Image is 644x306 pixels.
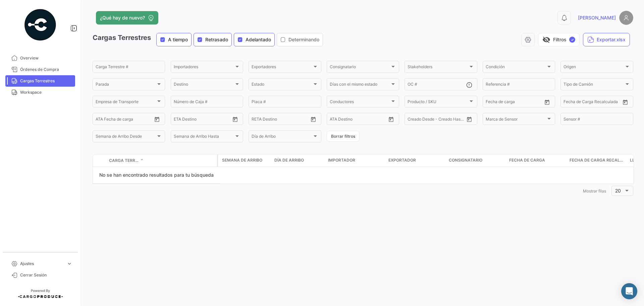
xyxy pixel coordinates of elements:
datatable-header-cell: Póliza [147,158,163,163]
span: Determinando [288,36,319,43]
span: Importador [328,157,355,163]
span: Cargas Terrestres [20,78,72,84]
span: Producto / SKU [408,100,468,105]
span: Origen [563,65,624,70]
input: Creado Hasta [437,118,464,122]
datatable-header-cell: Fecha de Carga Recalculada [567,155,627,167]
datatable-header-cell: Fecha de carga [506,155,567,167]
input: Hasta [580,100,607,105]
span: Adelantado [246,36,271,43]
span: Retrasado [205,36,228,43]
span: Tipo de Camión [563,83,624,88]
span: Parada [96,83,156,88]
span: 20 [615,188,621,193]
input: ATA Hasta [355,118,382,122]
span: Cerrar Sesión [20,272,72,278]
button: Open calendar [230,114,240,124]
div: Abrir Intercom Messenger [621,283,637,299]
span: Destino [174,83,234,88]
button: Open calendar [464,114,474,124]
h3: Cargas Terrestres [93,33,325,46]
a: Cargas Terrestres [5,75,75,87]
img: placeholder-user.png [619,11,633,25]
datatable-header-cell: Día de Arribo [272,155,325,167]
button: Open calendar [386,114,396,124]
span: Exportador [388,157,416,163]
span: Stakeholders [408,65,468,70]
span: expand_more [66,261,72,267]
span: Órdenes de Compra [20,67,72,73]
span: Día de Arribo [274,157,304,163]
button: Open calendar [152,114,162,124]
datatable-header-cell: Semana de Arribo [218,155,272,167]
span: Fecha de Carga Recalculada [570,157,625,163]
button: Adelantado [234,33,274,46]
span: Día de Arribo [252,135,312,140]
span: Consignatario [330,65,390,70]
datatable-header-cell: Estado de Envio [163,158,217,163]
a: Workspace [5,87,75,98]
span: Overview [20,55,72,61]
span: Exportadores [252,65,312,70]
span: Carga Terrestre # [109,158,140,164]
button: Open calendar [542,97,552,107]
input: Desde [252,118,264,122]
span: Conductores [330,100,390,105]
span: A tiempo [168,36,188,43]
input: ATA Desde [330,118,350,122]
span: Semana de Arribo Desde [96,135,156,140]
button: ¿Qué hay de nuevo? [96,11,158,25]
span: Workspace [20,89,72,95]
span: Días con el mismo estado [330,83,390,88]
button: A tiempo [157,33,191,46]
datatable-header-cell: Consignatario [446,155,506,167]
input: Creado Desde [408,118,432,122]
button: Borrar filtros [327,131,360,142]
input: Hasta [502,100,529,105]
span: Importadores [174,65,234,70]
span: Ajustes [20,261,64,267]
span: Consignatario [449,157,482,163]
span: ¿Qué hay de nuevo? [100,14,145,21]
div: No se han encontrado resultados para tu búsqueda [93,167,220,184]
input: Desde [563,100,576,105]
span: Semana de Arribo Hasta [174,135,234,140]
input: Hasta [191,118,217,122]
span: Marca de Sensor [486,118,546,122]
button: Determinando [277,33,323,46]
datatable-header-cell: Importador [325,155,386,167]
span: Semana de Arribo [222,157,262,163]
input: Desde [486,100,498,105]
span: Empresa de Transporte [96,100,156,105]
span: Fecha de carga [509,157,545,163]
img: powered-by.png [23,8,57,42]
datatable-header-cell: Exportador [386,155,446,167]
input: ATD Desde [96,118,117,122]
span: visibility_off [542,36,550,44]
button: visibility_offFiltros✓ [538,33,580,46]
span: ✓ [569,37,575,43]
input: ATD Hasta [121,118,148,122]
datatable-header-cell: Carga Terrestre # [106,155,147,166]
span: Condición [486,65,546,70]
input: Desde [174,118,186,122]
button: Open calendar [620,97,630,107]
input: Hasta [268,118,295,122]
span: Mostrar filas [583,188,606,193]
button: Retrasado [194,33,231,46]
span: [PERSON_NAME] [578,14,616,21]
button: Open calendar [308,114,318,124]
a: Overview [5,52,75,64]
a: Órdenes de Compra [5,64,75,75]
button: Exportar.xlsx [583,33,630,46]
span: Estado [252,83,312,88]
